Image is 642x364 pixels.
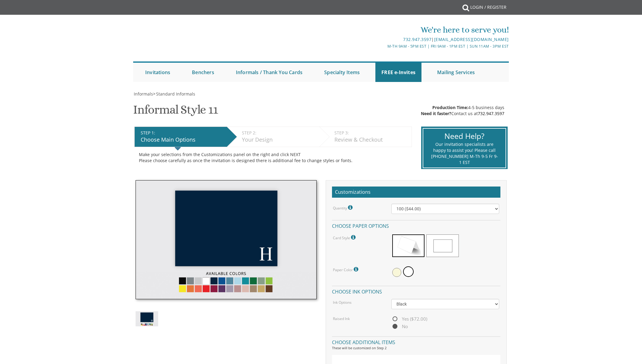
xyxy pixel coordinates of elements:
[333,265,360,273] label: Paper Color
[332,187,500,198] h2: Customizations
[431,63,481,82] a: Mailing Services
[141,130,224,136] div: STEP 1:
[332,336,500,347] h4: Choose additional items
[375,63,421,82] a: FREE e-Invites
[155,91,195,97] a: Standard Informals
[156,91,195,97] span: Standard Informals
[432,105,468,110] span: Production Time:
[230,63,308,82] a: Informals / Thank You Cards
[259,43,509,49] div: M-Th 9am - 5pm EST | Fri 9am - 1pm EST | Sun 11am - 3pm EST
[332,286,500,296] h4: Choose ink options
[334,130,409,136] div: STEP 3:
[421,111,451,116] span: Need it faster?
[136,311,158,326] img: style-11.jpg
[186,63,220,82] a: Benchers
[333,316,350,321] label: Raised Ink
[332,346,500,350] div: These will be customized on Step 2
[242,136,316,144] div: Your Design
[391,315,427,323] span: Yes ($72.00)
[421,105,504,117] div: 4-5 business days Contact us at
[391,323,408,330] span: No
[333,204,354,212] label: Quantity
[133,103,218,121] h1: Informal Style 11
[134,91,153,97] span: Informals
[318,63,366,82] a: Specialty Items
[141,136,224,144] div: Choose Main Options
[478,111,504,116] a: 732.947.3597
[333,300,352,305] label: Ink Options
[431,131,498,142] div: Need Help?
[434,36,509,42] a: [EMAIL_ADDRESS][DOMAIN_NAME]
[139,63,176,82] a: Invitations
[333,234,357,241] label: Card Style
[403,36,431,42] a: 732.947.3597
[139,152,407,164] div: Make your selections from the Customizations panel on the right and click NEXT Please choose care...
[259,36,509,43] div: |
[136,180,317,300] img: style-11.jpg
[153,91,195,97] span: >
[242,130,316,136] div: STEP 2:
[259,24,509,36] div: We're here to serve you!
[332,220,500,231] h4: Choose paper options
[431,141,498,165] div: Our invitation specialists are happy to assist you! Please call [PHONE_NUMBER] M-Th 9-5 Fr 9-1 EST
[334,136,409,144] div: Review & Checkout
[133,91,153,97] a: Informals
